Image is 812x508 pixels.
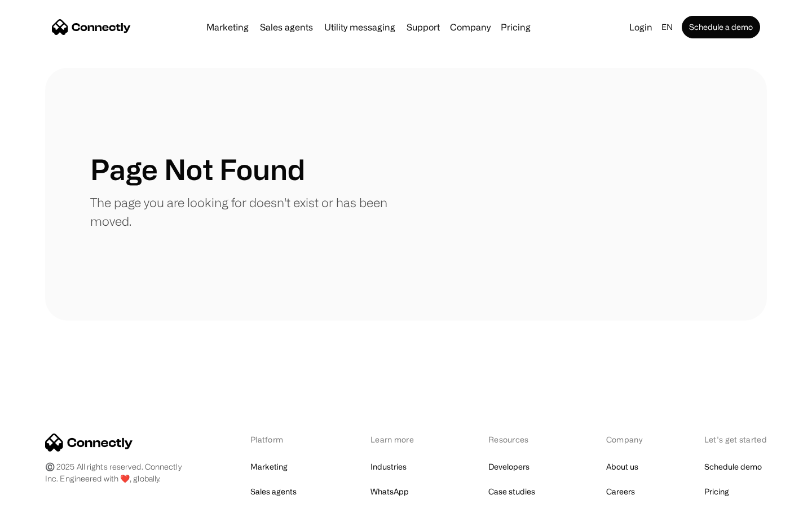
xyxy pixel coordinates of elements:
[488,459,529,475] a: Developers
[704,484,729,500] a: Pricing
[682,16,760,38] a: Schedule a demo
[488,484,535,500] a: Case studies
[488,433,548,445] div: Resources
[606,459,638,475] a: About us
[320,23,400,32] a: Utility messaging
[704,459,762,475] a: Schedule demo
[625,19,657,35] a: Login
[606,433,646,445] div: Company
[402,23,444,32] a: Support
[447,19,494,35] div: Company
[250,433,312,445] div: Platform
[370,433,430,445] div: Learn more
[90,193,406,230] p: The page you are looking for doesn't exist or has been moved.
[704,433,767,445] div: Let’s get started
[23,488,68,504] ul: Language list
[450,19,491,35] div: Company
[661,19,673,35] div: en
[11,487,68,504] aside: Language selected: English
[250,484,297,500] a: Sales agents
[657,19,679,35] div: en
[606,484,635,500] a: Careers
[52,19,131,36] a: home
[250,459,288,475] a: Marketing
[90,152,305,186] h1: Page Not Found
[202,23,253,32] a: Marketing
[370,459,407,475] a: Industries
[496,23,535,32] a: Pricing
[255,23,317,32] a: Sales agents
[370,484,409,500] a: WhatsApp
